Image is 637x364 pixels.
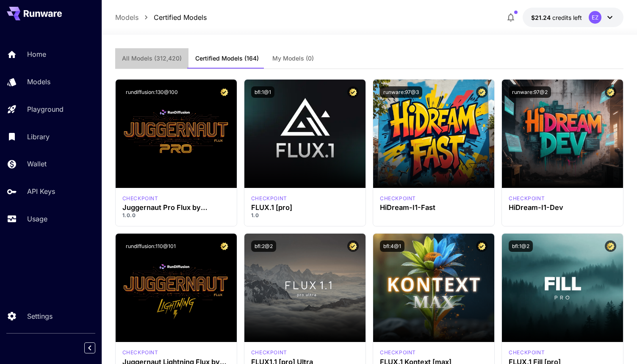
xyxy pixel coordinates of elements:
[509,195,545,202] p: checkpoint
[347,240,359,252] button: Certified Model – Vetted for best performance and includes a commercial license.
[476,86,487,98] button: Certified Model – Vetted for best performance and includes a commercial license.
[27,186,55,196] p: API Keys
[122,195,158,202] p: checkpoint
[272,55,314,62] span: My Models (0)
[531,13,582,22] div: $21.2448
[115,12,138,22] a: Models
[509,240,533,252] button: bfl:1@2
[122,55,182,62] span: All Models (312,420)
[251,212,359,219] p: 1.0
[251,349,287,356] div: fluxultra
[380,349,416,356] p: checkpoint
[122,349,158,356] p: checkpoint
[380,204,487,212] h3: HiDream-I1-Fast
[347,86,359,98] button: Certified Model – Vetted for best performance and includes a commercial license.
[380,86,422,98] button: runware:97@3
[552,14,582,21] span: credits left
[509,204,616,212] h3: HiDream-I1-Dev
[509,349,545,356] p: checkpoint
[122,212,230,219] p: 1.0.0
[219,240,230,252] button: Certified Model – Vetted for best performance and includes a commercial license.
[27,77,50,87] p: Models
[251,240,276,252] button: bfl:2@2
[122,195,158,202] div: FLUX.1 D
[251,204,359,212] h3: FLUX.1 [pro]
[154,12,207,22] a: Certified Models
[509,195,545,202] div: HiDream Dev
[605,240,616,252] button: Certified Model – Vetted for best performance and includes a commercial license.
[589,11,601,24] div: EZ
[509,86,551,98] button: runware:97@2
[251,195,287,202] p: checkpoint
[122,240,179,252] button: rundiffusion:110@101
[84,342,95,353] button: Collapse sidebar
[195,55,259,62] span: Certified Models (164)
[605,86,616,98] button: Certified Model – Vetted for best performance and includes a commercial license.
[509,349,545,356] div: fluxpro
[27,49,46,59] p: Home
[91,340,102,356] div: Collapse sidebar
[251,86,274,98] button: bfl:1@1
[251,349,287,356] p: checkpoint
[122,204,230,212] h3: Juggernaut Pro Flux by RunDiffusion
[531,14,552,21] span: $21.24
[27,311,53,321] p: Settings
[122,349,158,356] div: FLUX.1 D
[523,8,623,27] button: $21.2448EZ
[122,86,181,98] button: rundiffusion:130@100
[27,132,50,142] p: Library
[380,195,416,202] div: HiDream Fast
[27,159,47,169] p: Wallet
[380,195,416,202] p: checkpoint
[219,86,230,98] button: Certified Model – Vetted for best performance and includes a commercial license.
[380,240,404,252] button: bfl:4@1
[251,195,287,202] div: fluxpro
[27,104,64,114] p: Playground
[380,349,416,356] div: FLUX.1 Kontext [max]
[27,214,47,224] p: Usage
[115,12,207,22] nav: breadcrumb
[476,240,487,252] button: Certified Model – Vetted for best performance and includes a commercial license.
